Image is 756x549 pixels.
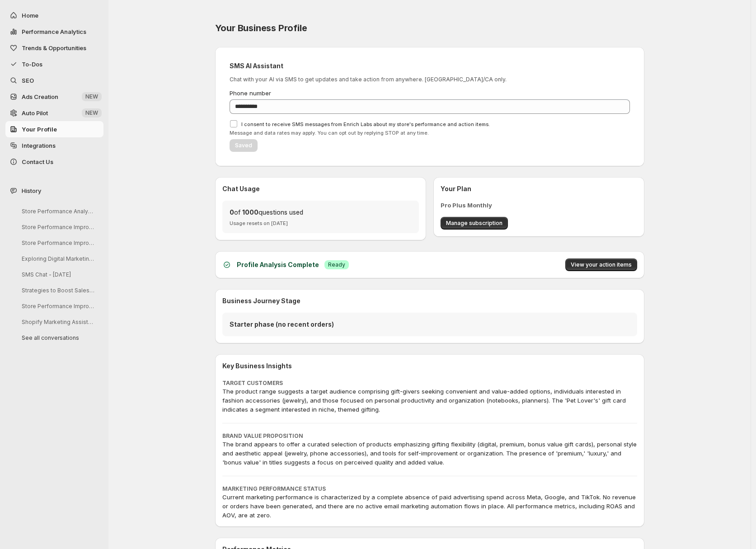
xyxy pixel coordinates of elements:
[5,121,103,137] a: Your Profile
[222,380,637,387] p: TARGET CUSTOMERS
[5,154,103,170] button: Contact Us
[5,105,103,121] a: Auto Pilot
[14,252,100,266] button: Exploring Digital Marketing Strategies
[230,208,412,217] p: of questions used
[222,296,637,305] h3: Business Journey Stage
[5,40,103,56] button: Trends & Opportunities
[85,93,98,100] span: NEW
[242,208,258,216] strong: 1000
[441,202,492,209] strong: Pro Plus Monthly
[22,142,56,149] span: Integrations
[14,331,100,345] button: See all conversations
[5,89,103,105] button: Ads Creation
[22,93,58,100] span: Ads Creation
[230,130,630,136] p: Message and data rates may apply. You can opt out by replying STOP at any time.
[222,485,637,493] p: MARKETING PERFORMANCE STATUS
[441,217,508,230] button: Manage subscription
[22,61,42,68] span: To-Dos
[14,236,100,250] button: Store Performance Improvement Analysis
[565,258,637,271] button: View your action items
[14,204,100,218] button: Store Performance Analysis and Suggestions
[14,315,100,329] button: Shopify Marketing Assistant Onboarding
[85,109,98,117] span: NEW
[230,320,630,329] p: Starter phase (no recent orders)
[5,56,103,72] button: To-Dos
[222,184,419,193] h3: Chat Usage
[230,76,630,83] p: Chat with your AI via SMS to get updates and take action from anywhere. [GEOGRAPHIC_DATA]/CA only.
[222,493,637,520] p: Current marketing performance is characterized by a complete absence of paid advertising spend ac...
[222,361,637,371] h3: Key Business Insights
[230,208,234,216] strong: 0
[446,220,502,227] span: Manage subscription
[230,221,412,226] p: Usage resets on [DATE]
[241,121,490,127] span: I consent to receive SMS messages from Enrich Labs about my store's performance and action items.
[14,283,100,297] button: Strategies to Boost Sales Next Week
[230,61,630,70] h3: SMS AI Assistant
[22,28,86,35] span: Performance Analytics
[5,23,103,40] button: Performance Analytics
[215,23,307,33] span: Your Business Profile
[571,261,632,268] span: View your action items
[22,109,48,117] span: Auto Pilot
[14,220,100,234] button: Store Performance Improvement Strategy Session
[22,126,57,133] span: Your Profile
[22,158,53,165] span: Contact Us
[5,7,103,23] button: Home
[222,440,637,467] p: The brand appears to offer a curated selection of products emphasizing gifting flexibility (digit...
[441,184,637,193] h3: Your Plan
[230,89,271,97] span: Phone number
[237,260,319,269] h3: Profile Analysis Complete
[14,299,100,313] button: Store Performance Improvement Analysis Steps
[222,387,637,414] p: The product range suggests a target audience comprising gift-givers seeking convenient and value-...
[22,186,41,195] span: History
[328,261,345,268] span: Ready
[222,432,637,440] p: BRAND VALUE PROPOSITION
[5,72,103,89] a: SEO
[14,267,100,282] button: SMS Chat - [DATE]
[5,137,103,154] a: Integrations
[22,12,38,19] span: Home
[22,44,86,52] span: Trends & Opportunities
[22,77,34,84] span: SEO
